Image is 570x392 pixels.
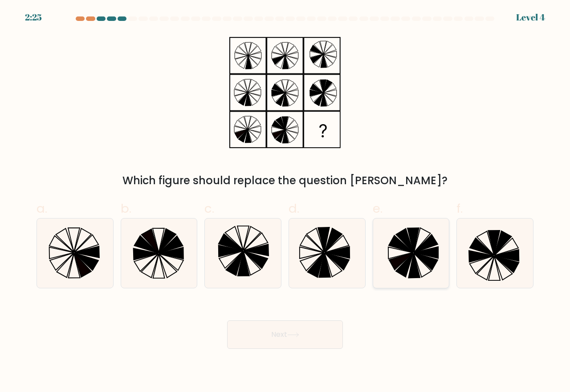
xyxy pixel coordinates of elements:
[227,320,343,349] button: Next
[289,200,299,217] span: d.
[121,200,131,217] span: b.
[516,11,545,24] div: Level 4
[204,200,214,217] span: c.
[42,173,528,189] div: Which figure should replace the question [PERSON_NAME]?
[373,200,383,217] span: e.
[25,11,42,24] div: 2:25
[37,200,47,217] span: a.
[456,200,463,217] span: f.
